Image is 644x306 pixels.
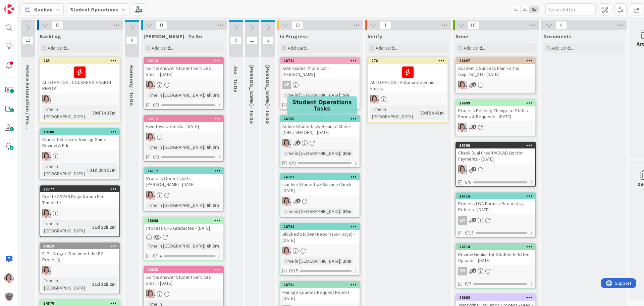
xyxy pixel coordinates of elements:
[282,139,291,147] img: EW
[42,95,51,103] img: EW
[144,58,223,64] div: 26718
[280,115,360,168] a: 26705Active Students w/ Balance Check (CHS / VFMOHS) - [DATE]EWTime in [GEOGRAPHIC_DATA]:20m0/9
[465,179,471,186] span: 0/6
[340,91,341,99] span: :
[459,295,535,300] div: 26662
[40,152,119,161] div: EW
[205,91,221,99] div: 6h 3m
[459,194,535,199] div: 26716
[246,36,258,44] span: 11
[280,230,360,245] div: Blocked Student Report (60+ Days) - [DATE]
[144,33,202,40] span: Emilie - To Do
[144,217,224,261] a: 26698Process CHS Graduates - [DATE]Time in [GEOGRAPHIC_DATA]:6h 3m0/14
[456,216,535,225] div: ZM
[42,163,87,177] div: Time in [GEOGRAPHIC_DATA]
[292,21,303,29] span: 10
[43,58,119,63] div: 265
[280,116,360,122] div: 26705
[40,129,119,135] div: 19280
[153,154,159,161] span: 0/3
[42,277,90,292] div: Time in [GEOGRAPHIC_DATA]
[40,33,61,40] span: BackLog
[543,33,572,40] span: Documents
[283,224,360,229] div: 26704
[458,267,467,275] div: ZM
[280,282,360,303] div: 26701Manage Courses Request Report - [DATE]
[40,243,119,264] div: 24019ELP - Kruger (Document the B2 Process)
[455,192,536,238] a: 26716Process LOA Forms / Requests / Returns - [DATE]ZM0/15
[456,295,535,301] div: 26662
[204,242,205,250] span: :
[511,6,520,13] span: 1x
[144,218,223,232] div: 26698Process CHS Graduates - [DATE]
[340,208,341,215] span: :
[371,58,447,63] div: 276
[458,165,467,174] img: EW
[43,244,119,249] div: 24019
[282,81,291,89] div: AP
[283,58,360,63] div: 26741
[40,95,119,103] div: EW
[368,58,447,64] div: 276
[43,130,119,134] div: 19280
[456,250,535,265] div: Review Genius for Student-Initiated Uploads - [DATE]
[280,174,360,180] div: 26707
[88,166,117,174] div: 31d 20h 53m
[40,185,120,237] a: 22777Create ASVAB Registration Fee TemplateEWTime in [GEOGRAPHIC_DATA]:31d 22h 2m
[144,224,223,232] div: Process CHS Graduates - [DATE]
[4,4,14,14] img: Visit kanbanzone.com
[283,282,360,287] div: 26701
[40,129,119,150] div: 19280Student Services Training Guide Review & Edit
[42,152,51,161] img: EW
[464,45,485,51] span: Add Card...
[14,1,31,9] span: Support
[280,174,360,195] div: 26707Inactive Student w/ Balance Check - [DATE]
[144,58,223,79] div: 26718Sort & Answer Student Services Email - [DATE]
[456,244,535,250] div: 26710
[456,193,535,214] div: 26716Process LOA Forms / Requests / Returns - [DATE]
[144,267,223,288] div: 26643Sort & Answer Student Services Email - [DATE]
[418,109,419,117] span: :
[455,33,468,40] span: Done
[91,280,117,288] div: 31d 22h 2m
[296,140,301,145] span: 1
[280,64,360,79] div: Admissions Phone Call - [PERSON_NAME]
[146,143,204,151] div: Time in [GEOGRAPHIC_DATA]
[282,247,291,255] img: EW
[91,109,117,117] div: 79d 7h 37m
[283,117,360,121] div: 26705
[280,139,360,147] div: EW
[40,64,119,93] div: AUTOMATION - COURSE EXTENSION REPORT
[40,186,119,192] div: 22777
[456,244,535,265] div: 26710Review Genius for Student-Initiated Uploads - [DATE]
[465,280,471,287] span: 0/7
[22,36,34,44] span: 12
[24,65,31,157] span: Future Automation / Process Building
[52,21,63,29] span: 16
[280,224,360,245] div: 26704Blocked Student Report (60+ Days) - [DATE]
[4,273,14,283] img: EW
[280,223,360,276] a: 26704Blocked Student Report (60+ Days) - [DATE]EWTime in [GEOGRAPHIC_DATA]:20m0/15
[144,168,223,189] div: 26712Process Open Tickets - [PERSON_NAME] - [DATE]
[472,268,476,273] span: 1
[265,65,271,124] span: Zaida - To Do
[280,33,308,40] span: In Progress
[128,65,135,106] span: Harmony - To Do
[144,122,223,131] div: Ewojtowicz emails - [DATE]
[289,99,355,112] h5: Student Operations Tasks
[204,202,205,209] span: :
[370,95,379,103] img: EW
[289,267,298,274] span: 0/15
[370,105,418,120] div: Time in [GEOGRAPHIC_DATA]
[368,58,447,93] div: 276AUTOMATION - Automated Senior Emails
[289,160,296,167] span: 0/9
[456,64,535,79] div: Academic Success Plan Forms (Expired_X1) - [DATE]
[456,58,535,79] div: 26697Academic Success Plan Forms (Expired_X1) - [DATE]
[380,21,391,29] span: 1
[144,168,223,174] div: 26712
[40,57,120,123] a: 265AUTOMATION - COURSE EXTENSION REPORTEWTime in [GEOGRAPHIC_DATA]:79d 7h 37m
[48,45,69,51] span: Add Card...
[282,91,340,99] div: Time in [GEOGRAPHIC_DATA]
[90,223,91,231] span: :
[456,100,535,121] div: 26699Process Pending Change of Status Forms & Requests - [DATE]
